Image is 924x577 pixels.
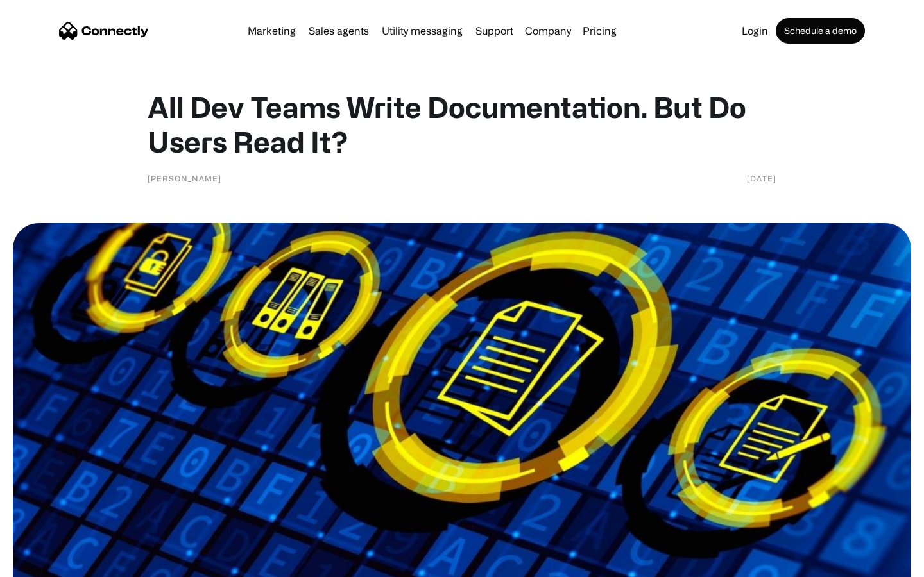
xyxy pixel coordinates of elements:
[148,172,221,185] div: [PERSON_NAME]
[243,26,301,36] a: Marketing
[148,90,776,159] h1: All Dev Teams Write Documentation. But Do Users Read It?
[577,26,622,36] a: Pricing
[13,555,77,573] aside: Language selected: English
[304,26,374,36] a: Sales agents
[377,26,468,36] a: Utility messaging
[525,22,571,40] div: Company
[470,26,518,36] a: Support
[776,18,865,44] a: Schedule a demo
[737,26,773,36] a: Login
[26,555,77,573] ul: Language list
[747,172,776,185] div: [DATE]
